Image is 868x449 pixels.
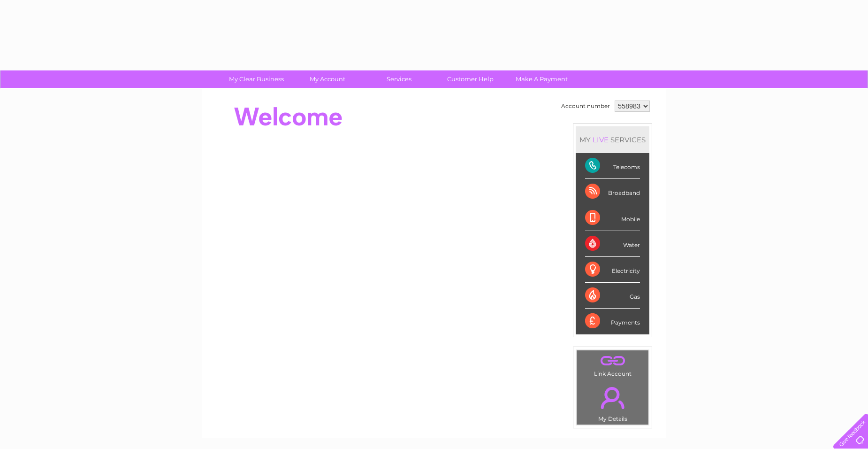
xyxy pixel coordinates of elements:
a: My Account [289,70,366,88]
a: Customer Help [432,70,509,88]
a: . [579,381,646,414]
td: Account number [559,98,612,114]
div: Payments [585,309,640,334]
div: MY SERVICES [576,126,649,153]
div: Broadband [585,179,640,205]
div: Water [585,231,640,257]
a: Services [360,70,438,88]
div: LIVE [591,135,610,144]
a: My Clear Business [218,70,295,88]
div: Telecoms [585,153,640,179]
a: Make A Payment [503,70,580,88]
td: Link Account [576,350,649,379]
div: Gas [585,283,640,309]
div: Mobile [585,205,640,231]
div: Electricity [585,257,640,283]
td: My Details [576,379,649,425]
a: . [579,353,646,369]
